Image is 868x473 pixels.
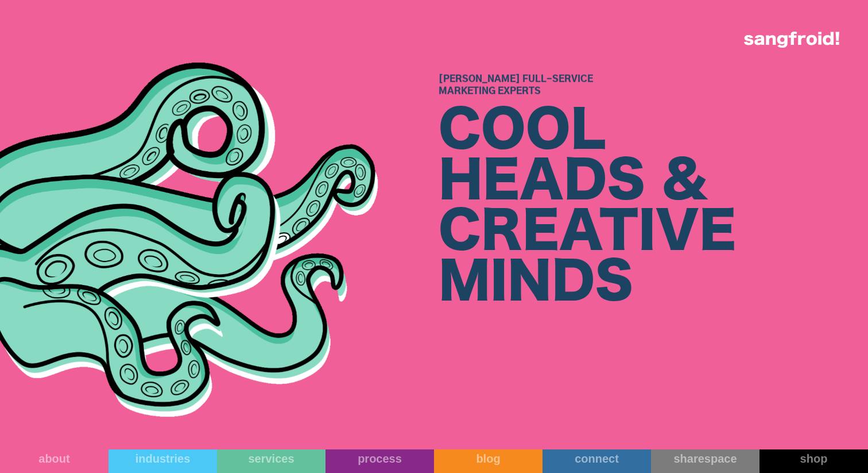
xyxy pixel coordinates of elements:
div: shop [759,452,868,466]
div: blog [434,452,542,466]
a: connect [542,449,651,473]
h1: [PERSON_NAME] Full-Service Marketing Experts [439,74,868,98]
div: sharespace [651,452,759,466]
a: blog [434,449,542,473]
a: sharespace [651,449,759,473]
a: shop [759,449,868,473]
a: process [325,449,434,473]
div: industries [108,452,217,466]
div: COOL HEADS & CREATIVE MINDS [439,106,868,309]
div: services [217,452,325,466]
a: services [217,449,325,473]
a: industries [108,449,217,473]
div: connect [542,452,651,466]
img: logo [744,32,839,48]
div: process [325,452,434,466]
